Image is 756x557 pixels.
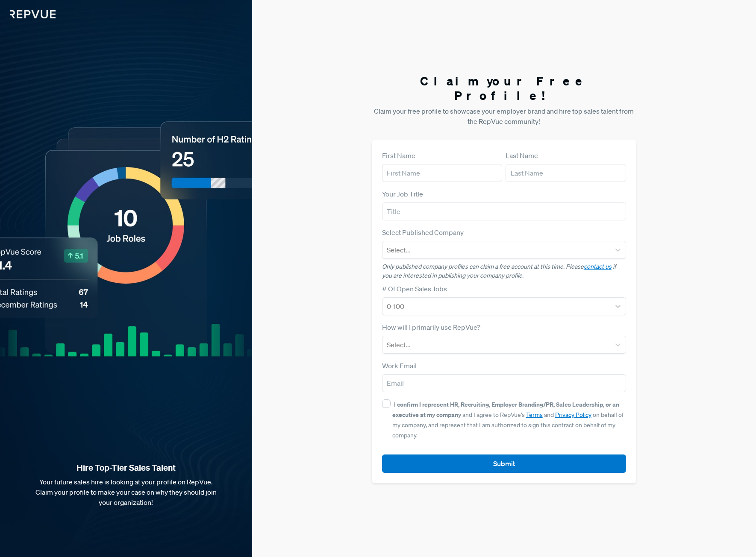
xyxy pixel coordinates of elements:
input: Last Name [506,164,626,182]
input: Email [382,374,626,392]
strong: I confirm I represent HR, Recruiting, Employer Branding/PR, Sales Leadership, or an executive at ... [392,400,619,419]
a: Privacy Policy [555,411,591,419]
input: First Name [382,164,503,182]
p: Your future sales hire is looking at your profile on RepVue. Claim your profile to make your case... [14,477,238,507]
label: Select Published Company [382,227,464,237]
p: Claim your free profile to showcase your employer brand and hire top sales talent from the RepVue... [372,106,636,126]
label: # Of Open Sales Jobs [382,284,447,294]
label: How will I primarily use RepVue? [382,322,480,332]
label: First Name [382,150,415,161]
h3: Claim your Free Profile! [372,74,636,103]
a: contact us [584,263,612,270]
label: Your Job Title [382,189,423,199]
a: Terms [526,411,543,419]
label: Work Email [382,361,417,371]
p: Only published company profiles can claim a free account at this time. Please if you are interest... [382,262,626,280]
label: Last Name [506,150,538,161]
strong: Hire Top-Tier Sales Talent [14,462,238,473]
input: Title [382,202,626,220]
span: and I agree to RepVue’s and on behalf of my company, and represent that I am authorized to sign t... [392,401,624,439]
button: Submit [382,454,626,473]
